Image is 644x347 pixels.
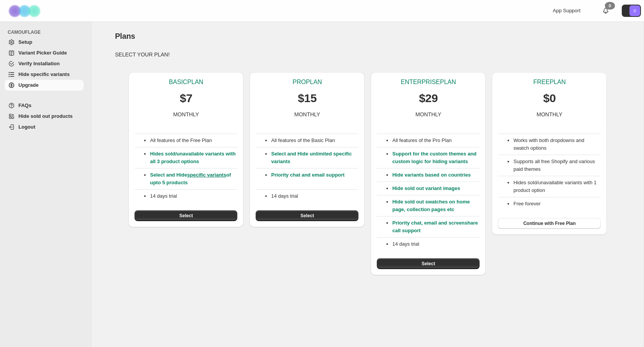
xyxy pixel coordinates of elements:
p: Support for the custom themes and custom logic for hiding variants [392,150,480,165]
a: Setup [5,37,84,48]
span: App Support [553,8,580,13]
span: Avatar with initials 0 [629,5,640,16]
p: $15 [298,91,317,106]
span: Hide sold out products [18,113,73,119]
li: Works with both dropdowns and swatch options [513,137,601,152]
span: Logout [18,124,35,130]
p: Priority chat and email support [271,171,358,187]
p: Hide sold out variant images [392,185,480,192]
p: 14 days trial [150,192,237,200]
p: Hides sold/unavailable variants with all 3 product options [150,150,237,165]
span: Plans [115,32,135,40]
span: Select [422,261,435,267]
p: MONTHLY [537,111,562,118]
p: Select and Hide unlimited specific variants [271,150,358,165]
text: 0 [634,8,636,13]
img: Camouflage [6,0,44,21]
span: FAQs [18,102,31,108]
span: Setup [18,39,32,45]
p: All features of the Basic Plan [271,137,358,144]
p: ENTERPRISE PLAN [401,78,456,86]
span: Upgrade [18,82,39,88]
p: BASIC PLAN [169,78,204,86]
p: All features of the Pro Plan [392,137,480,144]
p: Hide sold out swatches on home page, collection pages etc [392,198,480,213]
span: Select [179,213,193,219]
li: Supports all free Shopify and various paid themes [513,158,601,173]
div: 0 [605,2,615,10]
a: Upgrade [5,80,84,91]
a: Hide specific variants [5,69,84,80]
button: Select [135,210,237,221]
button: Select [256,210,358,221]
a: Logout [5,122,84,132]
a: 0 [602,7,609,15]
p: All features of the Free Plan [150,137,237,144]
a: Variant Picker Guide [5,48,84,58]
span: Hide specific variants [18,71,70,77]
p: $0 [543,91,556,106]
button: Continue with Free Plan [498,218,601,229]
span: Variant Picker Guide [18,50,67,56]
p: 14 days trial [392,240,480,248]
button: Avatar with initials 0 [622,5,641,17]
span: Select [301,213,314,219]
a: specific variants [187,172,226,178]
p: MONTHLY [416,111,441,118]
li: Free forever [513,200,601,208]
a: Verify Installation [5,58,84,69]
span: CAMOUFLAGE [8,29,87,35]
li: Hides sold/unavailable variants with 1 product option [513,179,601,194]
p: Priority chat, email and screenshare call support [392,219,480,235]
p: MONTHLY [294,111,320,118]
p: Hide variants based on countries [392,171,480,179]
p: FREE PLAN [533,78,565,86]
span: Verify Installation [18,61,60,66]
p: SELECT YOUR PLAN! [115,51,621,58]
p: PRO PLAN [292,78,322,86]
a: Hide sold out products [5,111,84,122]
span: Continue with Free Plan [523,220,576,226]
p: Select and Hide of upto 5 products [150,171,237,187]
p: $29 [419,91,438,106]
button: Select [377,258,480,269]
a: FAQs [5,100,84,111]
p: 14 days trial [271,192,358,200]
p: $7 [180,91,192,106]
p: MONTHLY [173,111,199,118]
